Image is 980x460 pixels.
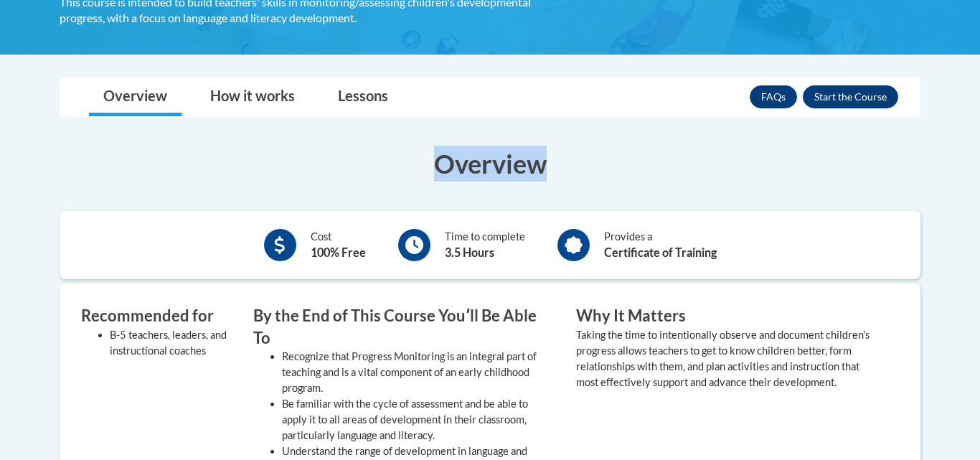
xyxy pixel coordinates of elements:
h3: Why It Matters [576,305,877,327]
div: Provides a [604,229,717,261]
h3: By the End of This Course Youʹll Be Able To [253,305,555,349]
a: Lessons [324,78,402,116]
li: B-5 teachers, leaders, and instructional coaches [110,327,232,359]
b: Certificate of Training [604,245,717,259]
div: Cost [311,229,366,261]
li: Be familiar with the cycle of assessment and be able to apply it to all areas of development in t... [282,396,555,443]
h3: Recommended for [81,305,232,327]
b: 3.5 Hours [445,245,494,259]
value: Taking the time to intentionally observe and document children's progress allows teachers to get ... [576,329,870,388]
button: Enroll [803,85,898,108]
a: FAQs [750,85,797,108]
h3: Overview [60,146,920,182]
div: Time to complete [445,229,525,261]
a: How it works [196,78,309,116]
li: Recognize that Progress Monitoring is an integral part of teaching and is a vital component of an... [282,349,555,396]
a: Overview [89,78,182,116]
b: 100% Free [311,245,366,259]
